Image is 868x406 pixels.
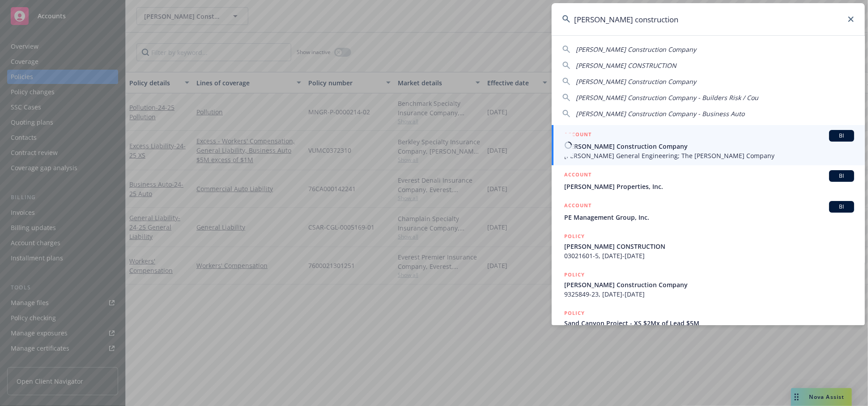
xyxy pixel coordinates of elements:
h5: ACCOUNT [564,170,591,181]
span: BI [833,172,851,180]
span: [PERSON_NAME] Construction Company [564,142,854,151]
span: 9325849-23, [DATE]-[DATE] [564,289,854,299]
span: PE Management Group, Inc. [564,213,854,222]
a: POLICYSand Canyon Project - XS $2Mx of Lead $5M [552,304,865,342]
span: [PERSON_NAME] General Engineering; The [PERSON_NAME] Company [564,151,854,160]
h5: ACCOUNT [564,201,591,212]
a: ACCOUNTBI[PERSON_NAME] Construction Company[PERSON_NAME] General Engineering; The [PERSON_NAME] C... [552,125,865,165]
span: Sand Canyon Project - XS $2Mx of Lead $5M [564,318,854,328]
span: [PERSON_NAME] Construction Company [564,280,854,289]
span: [PERSON_NAME] CONSTRUCTION [564,242,854,251]
a: POLICY[PERSON_NAME] Construction Company9325849-23, [DATE]-[DATE] [552,265,865,304]
h5: POLICY [564,309,585,318]
span: BI [833,203,851,211]
h5: POLICY [564,270,585,279]
span: [PERSON_NAME] Construction Company - Business Auto [576,109,745,118]
span: [PERSON_NAME] Construction Company [576,45,696,54]
h5: ACCOUNT [564,130,591,141]
span: [PERSON_NAME] Properties, Inc. [564,182,854,191]
span: 03021601-5, [DATE]-[DATE] [564,251,854,260]
a: ACCOUNTBI[PERSON_NAME] Properties, Inc. [552,165,865,196]
span: [PERSON_NAME] Construction Company - Builders Risk / Cou [576,93,758,102]
h5: POLICY [564,232,585,241]
a: POLICY[PERSON_NAME] CONSTRUCTION03021601-5, [DATE]-[DATE] [552,227,865,265]
span: BI [833,132,851,140]
span: [PERSON_NAME] Construction Company [576,77,696,86]
a: ACCOUNTBIPE Management Group, Inc. [552,196,865,227]
span: [PERSON_NAME] CONSTRUCTION [576,61,677,70]
input: Search... [552,3,865,35]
